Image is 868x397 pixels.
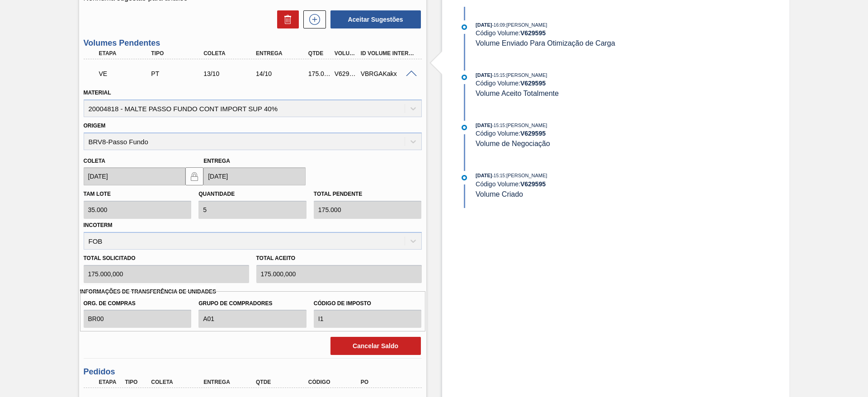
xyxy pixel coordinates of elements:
label: Coleta [84,158,105,164]
div: VBRGAKakx [359,70,417,77]
div: Nova sugestão [299,10,326,28]
button: Cancelar Saldo [330,337,421,355]
strong: V 629595 [520,29,546,37]
div: V629595 [332,70,359,77]
div: Aceitar Sugestões [326,9,422,29]
label: Tam lote [84,191,111,197]
div: 14/10/2025 [254,70,312,77]
span: Volume Enviado Para Otimização de Carga [476,39,615,47]
h3: Pedidos [84,367,422,377]
button: Aceitar Sugestões [330,10,421,28]
span: [DATE] [476,123,492,128]
div: Etapa [97,50,156,57]
div: Código Volume: [476,130,690,137]
span: [DATE] [476,173,492,178]
span: [DATE] [476,72,492,78]
strong: V 629595 [520,80,546,87]
label: Quantidade [198,191,235,197]
label: Material [84,90,111,96]
img: atual [462,175,467,180]
input: dd/mm/yyyy [203,167,306,185]
span: : [PERSON_NAME] [505,72,547,78]
label: Incoterm [84,222,113,228]
span: - 15:15 [492,73,505,78]
div: Id Volume Interno [359,50,417,57]
div: Código [306,379,365,385]
label: Total Aceito [256,252,422,265]
div: Qtde [254,379,312,385]
div: Entrega [254,50,312,57]
span: - 15:15 [492,123,505,128]
span: Volume Aceito Totalmente [476,90,559,97]
div: Volume Enviado para Transporte [97,64,156,84]
span: Volume de Negociação [476,140,550,147]
div: Excluir Sugestões [273,10,299,28]
div: Coleta [149,379,208,385]
input: dd/mm/yyyy [84,167,186,185]
div: Coleta [201,50,260,57]
p: VE [99,70,153,77]
button: locked [185,167,203,185]
div: Código Volume: [476,29,690,37]
strong: V 629595 [520,130,546,137]
label: Total pendente [314,191,362,197]
img: atual [462,125,467,130]
span: : [PERSON_NAME] [505,22,547,28]
div: Tipo [149,50,208,57]
div: Código Volume: [476,80,690,87]
label: Entrega [203,158,230,164]
label: Org. de Compras [84,297,192,310]
img: atual [462,24,467,30]
span: [DATE] [476,22,492,28]
label: Origem [84,123,106,129]
span: - 16:09 [492,23,505,28]
label: Grupo de Compradores [198,297,307,310]
label: Informações de Transferência de Unidades [80,285,217,298]
span: - 15:15 [492,173,505,178]
div: Etapa [97,379,124,385]
label: Total Solicitado [84,252,249,265]
div: Pedido de Transferência [149,70,208,77]
h3: Volumes Pendentes [84,38,422,48]
div: Tipo [123,379,150,385]
span: : [PERSON_NAME] [505,123,547,128]
div: PO [359,379,417,385]
div: Código Volume: [476,180,690,188]
div: Volume Portal [332,50,359,57]
div: Entrega [201,379,260,385]
img: locked [189,171,200,182]
span: : [PERSON_NAME] [505,173,547,178]
span: Volume Criado [476,190,523,198]
div: 175.000,000 [306,70,333,77]
label: Código de Imposto [314,297,422,310]
strong: V 629595 [520,180,546,188]
div: 13/10/2025 [201,70,260,77]
img: atual [462,75,467,80]
div: Qtde [306,50,333,57]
